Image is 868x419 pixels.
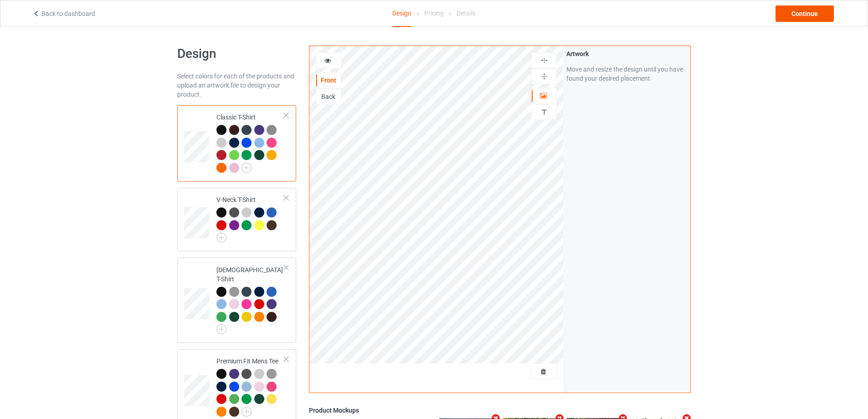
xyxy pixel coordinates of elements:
[177,105,296,181] div: Classic T-Shirt
[566,65,687,83] div: Move and resize the design until you have found your desired placement
[776,5,834,22] div: Continue
[32,10,95,17] a: Back to dashboard
[177,188,296,251] div: V-Neck T-Shirt
[316,76,341,85] div: Front
[392,0,411,27] div: Design
[424,0,444,26] div: Pricing
[216,357,284,416] div: Premium Fit Mens Tee
[216,195,284,239] div: V-Neck T-Shirt
[216,324,226,334] img: svg+xml;base64,PD94bWwgdmVyc2lvbj0iMS4wIiBlbmNvZGluZz0iVVRGLTgiPz4KPHN2ZyB3aWR0aD0iMjJweCIgaGVpZ2...
[309,406,691,415] div: Product Mockups
[216,113,284,172] div: Classic T-Shirt
[216,265,284,331] div: [DEMOGRAPHIC_DATA] T-Shirt
[316,92,341,101] div: Back
[566,49,687,58] div: Artwork
[177,72,296,99] div: Select colors for each of the products and upload an artwork file to design your product.
[267,369,277,379] img: heather_texture.png
[540,56,549,65] img: svg%3E%0A
[177,258,296,343] div: [DEMOGRAPHIC_DATA] T-Shirt
[216,233,226,243] img: svg+xml;base64,PD94bWwgdmVyc2lvbj0iMS4wIiBlbmNvZGluZz0iVVRGLTgiPz4KPHN2ZyB3aWR0aD0iMjJweCIgaGVpZ2...
[267,125,277,135] img: heather_texture.png
[177,46,296,62] h1: Design
[540,108,549,116] img: svg%3E%0A
[241,163,252,173] img: svg+xml;base64,PD94bWwgdmVyc2lvbj0iMS4wIiBlbmNvZGluZz0iVVRGLTgiPz4KPHN2ZyB3aWR0aD0iMjJweCIgaGVpZ2...
[457,0,476,26] div: Details
[241,407,252,417] img: svg+xml;base64,PD94bWwgdmVyc2lvbj0iMS4wIiBlbmNvZGluZz0iVVRGLTgiPz4KPHN2ZyB3aWR0aD0iMjJweCIgaGVpZ2...
[540,72,549,81] img: svg%3E%0A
